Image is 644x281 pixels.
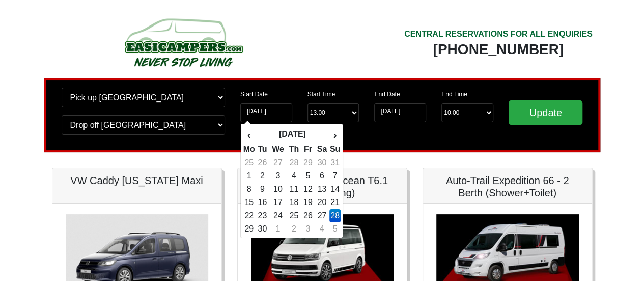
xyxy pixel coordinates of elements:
td: 2 [256,169,269,183]
td: 26 [301,209,315,222]
td: 20 [315,196,329,209]
input: Update [509,100,583,125]
label: Start Date [240,90,268,99]
td: 4 [315,222,329,236]
label: End Date [374,90,400,99]
td: 28 [287,156,301,169]
input: Return Date [374,103,426,122]
img: campers-checkout-logo.png [87,14,280,70]
th: Tu [256,143,269,156]
td: 19 [301,196,315,209]
td: 1 [269,222,287,236]
td: 21 [329,196,341,209]
h5: VW Caddy [US_STATE] Maxi [63,174,211,187]
td: 13 [315,183,329,196]
label: End Time [441,90,467,99]
td: 4 [287,169,301,183]
td: 28 [329,209,341,222]
td: 2 [287,222,301,236]
td: 3 [301,222,315,236]
td: 18 [287,196,301,209]
th: ‹ [243,126,256,143]
td: 1 [243,169,256,183]
td: 23 [256,209,269,222]
td: 5 [329,222,341,236]
label: Start Time [307,90,335,99]
td: 5 [301,169,315,183]
td: 15 [243,196,256,209]
td: 8 [243,183,256,196]
th: › [329,126,341,143]
td: 25 [287,209,301,222]
td: 31 [329,156,341,169]
th: Su [329,143,341,156]
td: 14 [329,183,341,196]
td: 24 [269,209,287,222]
td: 10 [269,183,287,196]
td: 6 [315,169,329,183]
td: 25 [243,156,256,169]
th: [DATE] [256,126,329,143]
td: 11 [287,183,301,196]
input: Start Date [240,103,292,122]
td: 26 [256,156,269,169]
td: 30 [315,156,329,169]
div: CENTRAL RESERVATIONS FOR ALL ENQUIRIES [404,28,593,40]
th: Th [287,143,301,156]
td: 29 [243,222,256,236]
td: 17 [269,196,287,209]
td: 7 [329,169,341,183]
td: 12 [301,183,315,196]
td: 29 [301,156,315,169]
th: We [269,143,287,156]
td: 27 [269,156,287,169]
td: 3 [269,169,287,183]
td: 9 [256,183,269,196]
th: Mo [243,143,256,156]
h5: Auto-Trail Expedition 66 - 2 Berth (Shower+Toilet) [433,174,582,199]
td: 16 [256,196,269,209]
td: 27 [315,209,329,222]
th: Fr [301,143,315,156]
td: 30 [256,222,269,236]
div: [PHONE_NUMBER] [404,40,593,59]
th: Sa [315,143,329,156]
td: 22 [243,209,256,222]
